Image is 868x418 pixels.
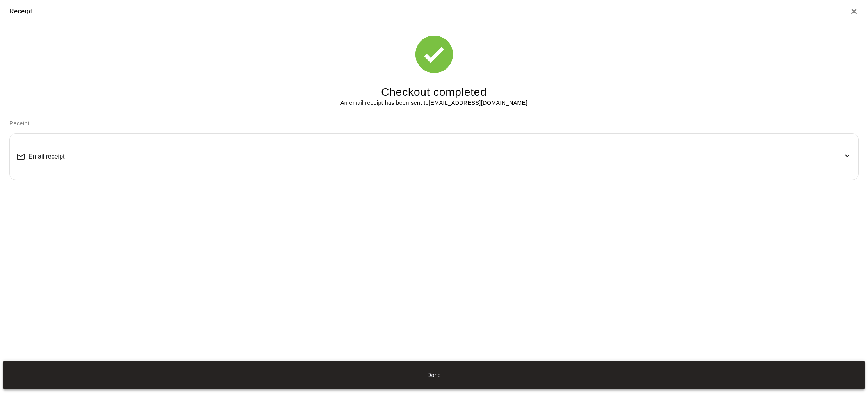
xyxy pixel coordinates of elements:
[3,361,865,390] button: Done
[381,86,487,99] h4: Checkout completed
[9,120,859,128] p: Receipt
[29,153,64,160] span: Email receipt
[340,99,528,107] p: An email receipt has been sent to
[849,7,859,16] button: Close
[429,100,528,106] u: [EMAIL_ADDRESS][DOMAIN_NAME]
[9,6,32,16] div: Receipt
